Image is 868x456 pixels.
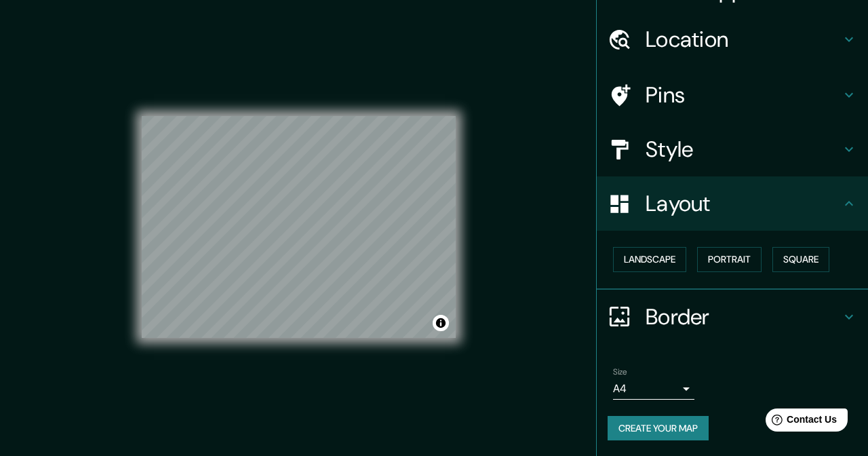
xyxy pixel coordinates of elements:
div: A4 [613,378,694,400]
iframe: Help widget launcher [747,403,853,441]
label: Size [613,366,627,377]
div: Border [597,290,868,344]
div: Pins [597,68,868,122]
button: Landscape [613,247,686,272]
h4: Location [646,26,841,53]
h4: Layout [646,190,841,217]
h4: Pins [646,81,841,109]
canvas: Map [142,116,456,338]
h4: Border [646,303,841,330]
div: Location [597,12,868,66]
button: Toggle attribution [433,315,449,331]
button: Create your map [608,416,709,441]
div: Layout [597,176,868,231]
button: Square [772,247,829,272]
button: Portrait [697,247,762,272]
div: Style [597,122,868,176]
h4: Style [646,136,841,163]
